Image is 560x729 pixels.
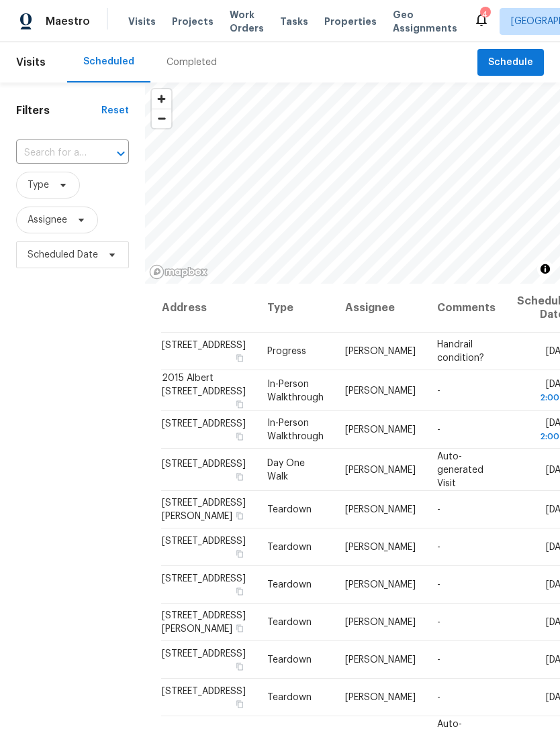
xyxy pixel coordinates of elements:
div: 4 [480,8,489,21]
span: Type [28,178,49,192]
span: [PERSON_NAME] [345,386,416,395]
h1: Filters [16,104,101,117]
span: In-Person Walkthrough [267,418,324,441]
span: Day One Walk [267,458,305,481]
span: [PERSON_NAME] [345,693,416,702]
button: Copy Address [234,698,246,710]
span: [PERSON_NAME] [345,543,416,552]
span: - [437,655,440,665]
span: Teardown [267,580,312,590]
span: Properties [324,15,377,28]
span: Teardown [267,693,312,702]
span: Visits [16,48,46,77]
span: - [437,543,440,552]
button: Copy Address [234,470,246,482]
button: Copy Address [234,661,246,673]
span: Auto-generated Visit [437,451,483,488]
span: Geo Assignments [393,8,457,35]
span: Handrail condition? [437,340,484,363]
button: Schedule [477,49,544,76]
th: Assignee [334,284,426,333]
span: Teardown [267,618,312,627]
span: Scheduled Date [28,248,98,262]
input: Search for an address... [16,143,91,164]
span: [PERSON_NAME] [345,580,416,590]
button: Copy Address [234,585,246,598]
button: Open [111,144,130,163]
span: - [437,386,440,395]
span: [PERSON_NAME] [345,347,416,356]
button: Copy Address [234,352,246,364]
span: [STREET_ADDRESS][PERSON_NAME] [162,611,246,634]
span: Visits [128,15,156,28]
span: [PERSON_NAME] [345,655,416,665]
th: Address [161,284,256,333]
span: Projects [172,15,214,28]
div: Scheduled [83,55,134,68]
span: [PERSON_NAME] [345,618,416,627]
button: Copy Address [234,431,246,443]
div: Completed [167,56,217,69]
button: Zoom in [152,89,171,109]
span: - [437,425,440,435]
span: Tasks [280,17,308,26]
span: Teardown [267,505,312,514]
span: 2015 Albert [STREET_ADDRESS] [162,373,246,396]
span: [STREET_ADDRESS] [162,341,246,350]
button: Toggle attribution [537,261,553,277]
th: Type [256,284,334,333]
span: - [437,693,440,702]
span: Teardown [267,543,312,552]
span: [PERSON_NAME] [345,505,416,514]
span: Teardown [267,655,312,665]
button: Copy Address [234,548,246,560]
span: Schedule [488,54,533,71]
span: [PERSON_NAME] [345,425,416,435]
span: Zoom out [152,109,171,128]
div: Reset [101,104,129,117]
span: Toggle attribution [541,262,549,276]
span: [STREET_ADDRESS] [162,419,246,429]
span: - [437,580,440,590]
button: Zoom out [152,109,171,128]
span: Progress [267,347,306,356]
span: [STREET_ADDRESS] [162,537,246,546]
button: Copy Address [234,398,246,410]
span: Assignee [28,213,67,227]
span: [PERSON_NAME] [345,465,416,474]
button: Copy Address [234,622,246,634]
span: [STREET_ADDRESS] [162,687,246,696]
span: [STREET_ADDRESS] [162,574,246,583]
span: Maestro [46,15,90,28]
span: [STREET_ADDRESS] [162,459,246,468]
span: [STREET_ADDRESS] [162,649,246,659]
span: In-Person Walkthrough [267,379,324,402]
a: Mapbox homepage [149,264,208,280]
th: Comments [426,284,506,333]
span: - [437,505,440,514]
span: Work Orders [230,8,264,35]
button: Copy Address [234,510,246,522]
span: - [437,618,440,627]
span: [STREET_ADDRESS][PERSON_NAME] [162,498,246,521]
